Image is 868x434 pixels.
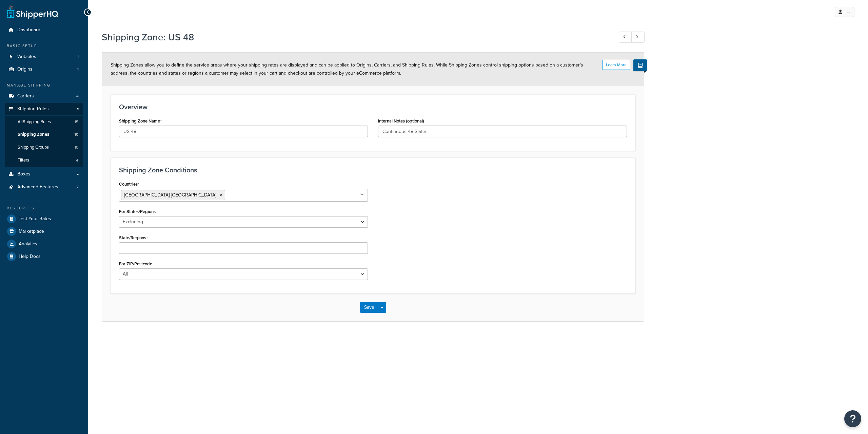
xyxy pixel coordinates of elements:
label: For States/Regions [119,209,156,214]
a: Help Docs [5,250,83,263]
button: Save [360,302,378,313]
span: Carriers [17,93,34,99]
a: Shipping Zones10 [5,128,83,141]
span: 10 [74,132,78,137]
span: Shipping Zones [18,132,49,137]
label: Countries [119,182,139,187]
button: Show Help Docs [633,59,647,71]
div: Manage Shipping [5,82,83,88]
li: Origins [5,63,83,76]
li: Filters [5,154,83,167]
li: Shipping Rules [5,103,83,167]
div: Resources [5,205,83,211]
span: 15 [75,119,78,125]
span: Shipping Zones allow you to define the service areas where your shipping rates are displayed and ... [111,61,583,77]
button: Open Resource Center [844,410,861,427]
a: Shipping Rules [5,103,83,115]
a: Advanced Features2 [5,181,83,193]
span: Analytics [19,241,37,247]
a: Filters4 [5,154,83,167]
label: Shipping Zone Name [119,118,162,124]
li: Advanced Features [5,181,83,193]
span: Dashboard [17,27,40,33]
span: 10 [75,145,78,150]
a: Analytics [5,238,83,250]
button: Learn More [602,60,630,70]
span: Marketplace [19,229,44,234]
span: Origins [17,67,33,72]
h3: Shipping Zone Conditions [119,166,627,174]
span: 4 [76,157,78,163]
a: Test Your Rates [5,213,83,225]
a: Next Record [631,32,645,43]
a: Boxes [5,168,83,181]
a: AllShipping Rules15 [5,116,83,128]
span: Advanced Features [17,184,58,190]
li: Shipping Zones [5,128,83,141]
span: Boxes [17,171,31,177]
label: Internal Notes (optional) [378,118,424,124]
span: 4 [76,93,79,99]
span: Shipping Groups [18,145,49,150]
span: 1 [77,54,79,60]
a: Dashboard [5,24,83,36]
h3: Overview [119,103,627,111]
span: Shipping Rules [17,106,49,112]
h1: Shipping Zone: US 48 [102,31,606,44]
a: Origins1 [5,63,83,76]
a: Websites1 [5,51,83,63]
span: All Shipping Rules [18,119,51,125]
li: Shipping Groups [5,141,83,154]
span: 2 [76,184,79,190]
label: For ZIP/Postcode [119,261,152,266]
li: Websites [5,51,83,63]
a: Previous Record [619,32,632,43]
span: Filters [18,157,29,163]
span: Help Docs [19,254,41,260]
a: Shipping Groups10 [5,141,83,154]
li: Carriers [5,90,83,102]
label: State/Regions [119,235,148,241]
span: Test Your Rates [19,216,51,222]
div: Basic Setup [5,43,83,49]
a: Carriers4 [5,90,83,102]
span: [GEOGRAPHIC_DATA] [GEOGRAPHIC_DATA] [124,191,216,199]
span: Websites [17,54,36,60]
a: Marketplace [5,225,83,238]
span: 1 [77,67,79,72]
